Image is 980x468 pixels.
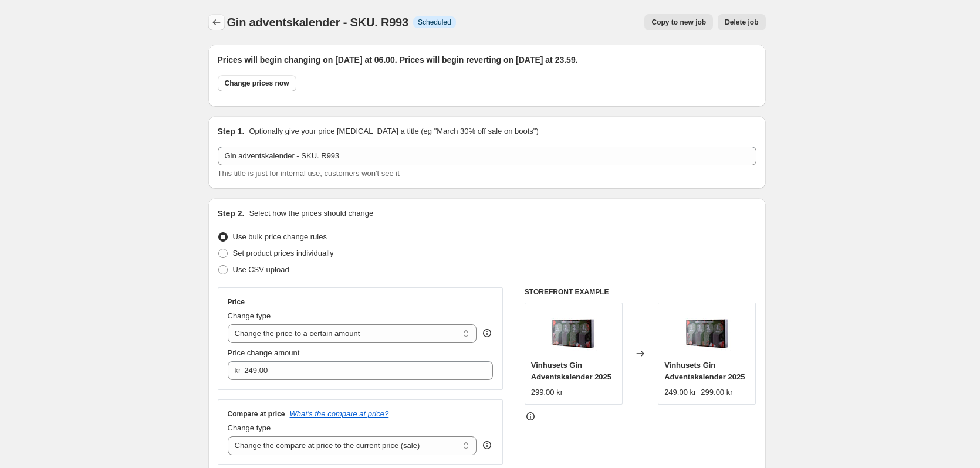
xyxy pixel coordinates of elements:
[684,309,731,356] img: Ginkalender_dengamle_2_80x.jpg
[664,361,745,381] span: Vinhusets Gin Adventskalender 2025
[481,439,493,451] div: help
[218,75,296,91] button: Change prices now
[531,386,563,398] div: 299.00 kr
[718,14,765,30] button: Delete job
[218,147,756,165] input: 30% off holiday sale
[235,366,241,375] span: kr
[651,18,706,27] span: Copy to new job
[218,126,245,137] h2: Step 1.
[725,18,758,27] span: Delete job
[228,348,300,357] span: Price change amount
[233,249,334,257] span: Set product prices individually
[664,386,696,398] div: 249.00 kr
[218,208,245,219] h2: Step 2.
[233,232,327,241] span: Use bulk price change rules
[531,361,611,381] span: Vinhusets Gin Adventskalender 2025
[701,386,732,398] strike: 299.00 kr
[249,126,538,137] p: Optionally give your price [MEDICAL_DATA] a title (eg "March 30% off sale on boots")
[249,208,373,219] p: Select how the prices should change
[208,14,225,30] button: Price change jobs
[218,169,400,178] span: This title is just for internal use, customers won't see it
[225,79,289,88] span: Change prices now
[481,327,493,339] div: help
[244,361,475,380] input: 80.00
[290,409,389,418] button: What's the compare at price?
[550,309,597,356] img: Ginkalender_dengamle_2_80x.jpg
[233,265,289,274] span: Use CSV upload
[228,409,285,419] h3: Compare at price
[228,423,271,432] span: Change type
[227,16,408,29] span: Gin adventskalender - SKU. R993
[228,311,271,320] span: Change type
[644,14,713,30] button: Copy to new job
[418,18,451,27] span: Scheduled
[218,54,756,66] h2: Prices will begin changing on [DATE] at 06.00. Prices will begin reverting on [DATE] at 23.59.
[525,287,756,297] h6: STOREFRONT EXAMPLE
[228,297,245,307] h3: Price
